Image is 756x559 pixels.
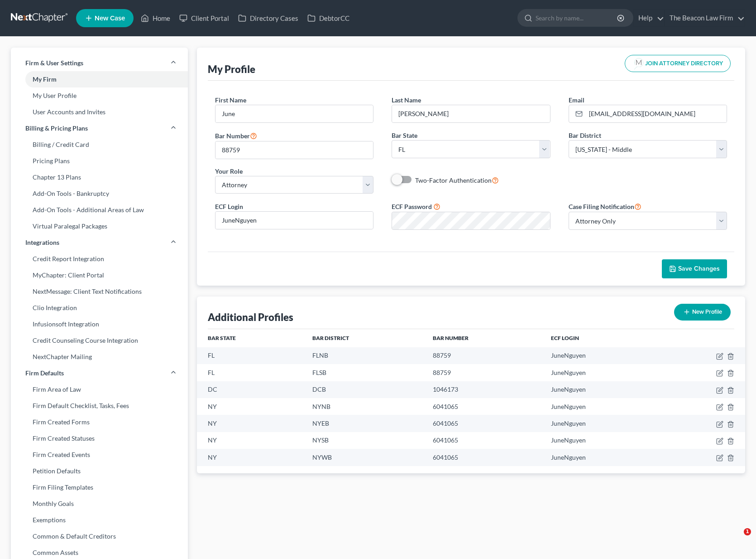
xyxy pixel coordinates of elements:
[11,430,188,447] a: Firm Created Statuses
[544,449,660,466] td: JuneNguyen
[536,10,618,26] input: Search by name...
[305,449,426,466] td: NYWB
[11,398,188,414] a: Firm Default Checklist, Tasks, Fees
[632,57,645,70] img: modern-attorney-logo-488310dd42d0e56951fffe13e3ed90e038bc441dd813d23dff0c9337a977f38e.png
[426,381,544,398] td: 1046173
[11,332,188,349] a: Credit Counseling Course Integration
[197,347,306,364] td: FL
[11,218,188,234] a: Virtual Paralegal Packages
[11,496,188,512] a: Monthly Goals
[645,61,723,67] span: JOIN ATTORNEY DIRECTORY
[392,105,550,122] input: Enter last name...
[208,63,255,76] div: My Profile
[544,381,660,398] td: JuneNguyen
[678,265,720,272] span: Save Changes
[95,15,125,22] span: New Case
[11,169,188,185] a: Chapter 13 Plans
[11,414,188,430] a: Firm Created Forms
[11,267,188,283] a: MyChapter: Client Portal
[197,398,306,415] td: NY
[569,201,641,212] label: Case Filing Notification
[11,185,188,202] a: Add-On Tools - Bankruptcy
[392,202,432,211] label: ECF Password
[662,259,727,278] button: Save Changes
[544,398,660,415] td: JuneNguyen
[215,105,373,122] input: Enter first name...
[569,131,601,140] label: Bar District
[197,449,306,466] td: NY
[175,10,234,26] a: Client Portal
[305,415,426,432] td: NYEB
[11,136,188,153] a: Billing / Credit Card
[215,130,257,141] label: Bar Number
[11,381,188,398] a: Firm Area of Law
[25,238,59,247] span: Integrations
[11,104,188,120] a: User Accounts and Invites
[234,10,303,26] a: Directory Cases
[11,365,188,381] a: Firm Defaults
[305,329,426,347] th: Bar District
[11,120,188,136] a: Billing & Pricing Plans
[544,432,660,449] td: JuneNguyen
[25,369,64,378] span: Firm Defaults
[305,381,426,398] td: DCB
[544,329,660,347] th: ECF Login
[665,10,745,26] a: The Beacon Law Firm
[11,283,188,300] a: NextMessage: Client Text Notifications
[569,96,584,104] span: Email
[634,10,664,26] a: Help
[11,463,188,479] a: Petition Defaults
[725,528,747,550] iframe: Intercom live chat
[25,58,83,68] span: Firm & User Settings
[392,131,417,140] label: Bar State
[11,87,188,104] a: My User Profile
[11,251,188,267] a: Credit Report Integration
[11,300,188,316] a: Clio Integration
[197,415,306,432] td: NY
[11,512,188,528] a: Exemptions
[426,364,544,381] td: 88759
[415,176,492,184] span: Two-Factor Authentication
[215,202,243,211] label: ECF Login
[586,105,727,122] input: Enter email...
[136,10,175,26] a: Home
[426,449,544,466] td: 6041065
[197,329,306,347] th: Bar State
[11,153,188,169] a: Pricing Plans
[215,96,246,104] span: First Name
[11,447,188,463] a: Firm Created Events
[11,528,188,544] a: Common & Default Creditors
[544,347,660,364] td: JuneNguyen
[426,432,544,449] td: 6041065
[11,316,188,332] a: Infusionsoft Integration
[544,415,660,432] td: JuneNguyen
[11,479,188,496] a: Firm Filing Templates
[208,311,293,324] div: Additional Profiles
[305,364,426,381] td: FLSB
[674,304,731,321] button: New Profile
[11,349,188,365] a: NextChapter Mailing
[392,96,421,104] span: Last Name
[426,415,544,432] td: 6041065
[544,364,660,381] td: JuneNguyen
[11,234,188,251] a: Integrations
[305,398,426,415] td: NYNB
[197,432,306,449] td: NY
[303,10,354,26] a: DebtorCC
[215,141,373,159] input: #
[426,347,544,364] td: 88759
[25,124,88,133] span: Billing & Pricing Plans
[305,347,426,364] td: FLNB
[197,364,306,381] td: FL
[11,202,188,218] a: Add-On Tools - Additional Areas of Law
[11,71,188,87] a: My Firm
[215,167,243,175] span: Your Role
[215,212,373,229] input: Enter ecf login...
[744,528,751,535] span: 1
[305,432,426,449] td: NYSB
[426,329,544,347] th: Bar Number
[197,381,306,398] td: DC
[426,398,544,415] td: 6041065
[625,55,731,72] button: JOIN ATTORNEY DIRECTORY
[11,55,188,71] a: Firm & User Settings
